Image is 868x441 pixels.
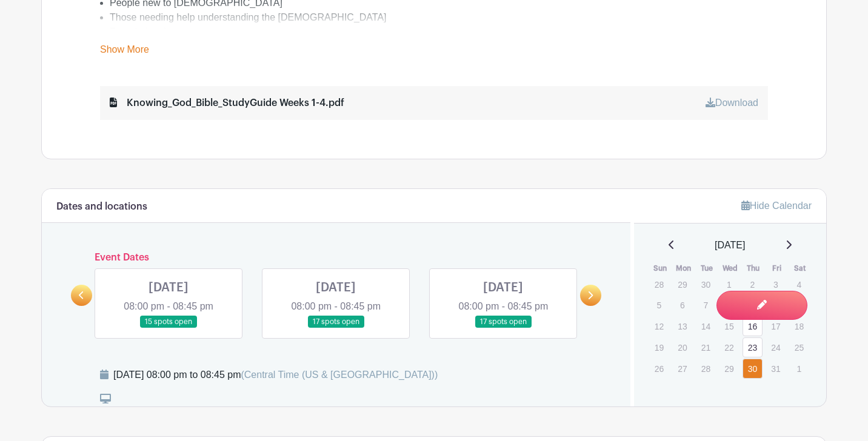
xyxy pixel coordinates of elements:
[741,201,812,211] a: Hide Calendar
[789,338,809,357] p: 25
[742,262,766,274] th: Thu
[696,275,716,294] p: 30
[695,262,719,274] th: Tue
[789,359,809,378] p: 1
[766,338,786,357] p: 24
[696,359,716,378] p: 28
[649,262,672,274] th: Sun
[672,275,692,294] p: 29
[719,317,739,336] p: 15
[719,359,739,378] p: 29
[719,275,739,294] p: 1
[672,359,692,378] p: 27
[649,338,669,357] p: 19
[110,25,768,39] li: Foundational support
[743,316,763,336] a: 16
[719,338,739,357] p: 22
[113,368,438,382] div: [DATE] 08:00 pm to 08:45 pm
[649,275,669,294] p: 28
[696,338,716,357] p: 21
[765,262,789,274] th: Fri
[789,275,809,294] p: 4
[100,44,149,59] a: Show More
[766,275,786,294] p: 3
[56,201,147,213] h6: Dates and locations
[766,317,786,336] p: 17
[672,338,692,357] p: 20
[649,296,669,314] p: 5
[672,317,692,336] p: 13
[110,96,344,110] div: Knowing_God_Bible_StudyGuide Weeks 1-4.pdf
[715,238,745,253] span: [DATE]
[649,317,669,336] p: 12
[706,98,758,108] a: Download
[649,359,669,378] p: 26
[766,359,786,378] p: 31
[696,317,716,336] p: 14
[789,317,809,336] p: 18
[241,370,438,380] span: (Central Time (US & [GEOGRAPHIC_DATA]))
[743,337,763,357] a: 23
[743,275,763,294] p: 2
[743,359,763,379] a: 30
[718,262,742,274] th: Wed
[110,10,768,25] li: Those needing help understanding the [DEMOGRAPHIC_DATA]
[789,262,812,274] th: Sat
[696,296,716,314] p: 7
[92,252,580,264] h6: Event Dates
[672,262,695,274] th: Mon
[672,296,692,314] p: 6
